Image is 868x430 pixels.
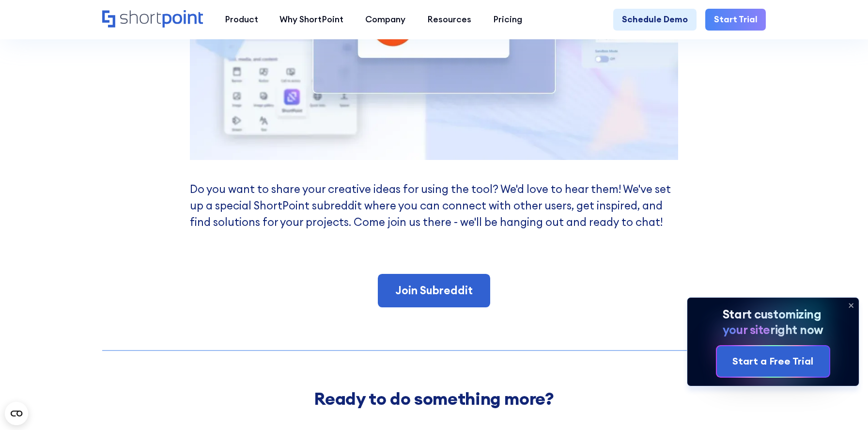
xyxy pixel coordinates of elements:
div: Start a Free Trial [732,354,813,368]
a: Product [214,9,269,31]
a: Resources [417,9,482,31]
div: Resources [427,13,471,26]
div: Why ShortPoint [279,13,343,26]
a: Start a Free Trial [717,346,829,376]
a: Start Trial [705,9,766,31]
button: Open CMP widget [5,402,28,425]
a: Why ShortPoint [269,9,355,31]
div: Company [365,13,405,26]
strong: Ready to do something more? [314,387,554,410]
a: Join Subreddit [378,274,490,307]
div: Pricing [493,13,522,26]
a: Company [355,9,417,31]
a: Pricing [482,9,533,31]
p: Do you want to share your creative ideas for using the tool? We'd love to hear them! We've set up... [190,181,678,230]
a: Schedule Demo [613,9,697,31]
div: Product [225,13,258,26]
a: Home [102,10,203,29]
